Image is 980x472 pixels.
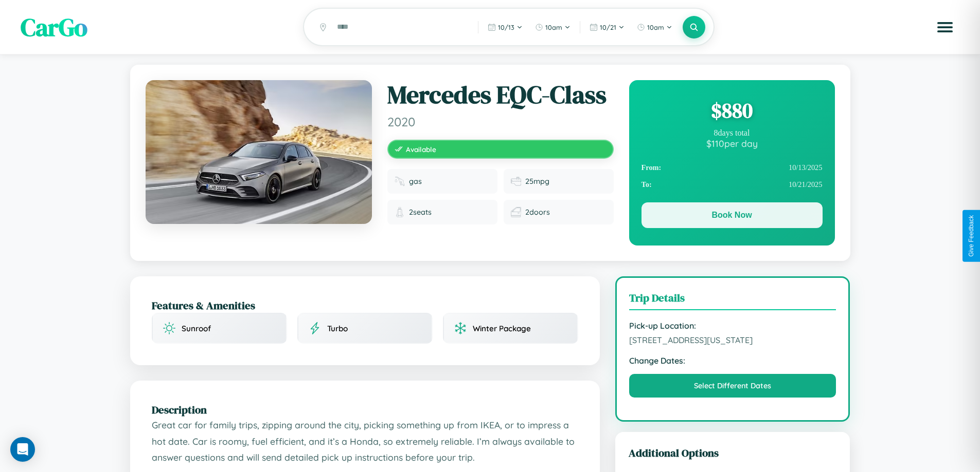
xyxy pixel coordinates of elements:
[545,23,562,31] span: 10am
[182,324,211,333] span: Sunroof
[483,19,528,35] button: 10/13
[642,163,662,172] strong: From:
[406,145,436,154] span: Available
[511,207,521,217] img: Doors
[530,19,576,35] button: 10am
[395,207,405,217] img: Seats
[931,13,959,42] button: Open menu
[152,402,578,417] h2: Description
[629,355,836,366] strong: Change Dates:
[642,176,823,193] div: 10 / 21 / 2025
[525,177,549,186] span: 25 mpg
[21,10,87,44] span: CarGo
[511,176,521,186] img: Fuel efficiency
[409,177,422,186] span: gas
[409,207,432,217] span: 2 seats
[327,324,348,333] span: Turbo
[584,19,630,35] button: 10/21
[629,335,836,345] span: [STREET_ADDRESS][US_STATE]
[387,80,614,110] h1: Mercedes EQC-Class
[10,437,35,462] div: Open Intercom Messenger
[642,97,823,124] div: $ 880
[647,23,664,31] span: 10am
[629,445,837,460] h3: Additional Options
[629,290,836,310] h3: Trip Details
[473,324,531,333] span: Winter Package
[387,114,614,129] span: 2020
[146,80,372,224] img: Mercedes EQC-Class 2020
[395,176,405,186] img: Fuel type
[642,180,652,189] strong: To:
[642,128,823,138] div: 8 days total
[152,298,578,313] h2: Features & Amenities
[152,417,578,466] p: Great car for family trips, zipping around the city, picking something up from IKEA, or to impres...
[642,138,823,149] div: $ 110 per day
[525,207,550,217] span: 2 doors
[629,374,836,398] button: Select Different Dates
[642,202,823,228] button: Book Now
[629,320,836,331] strong: Pick-up Location:
[642,159,823,176] div: 10 / 13 / 2025
[600,23,616,31] span: 10 / 21
[632,19,678,35] button: 10am
[498,23,514,31] span: 10 / 13
[968,215,975,257] div: Give Feedback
